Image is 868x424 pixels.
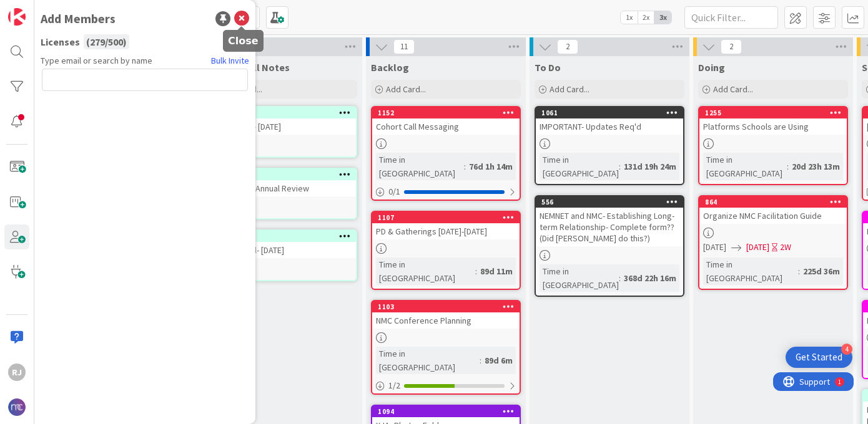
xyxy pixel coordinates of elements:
div: 1152 [372,107,520,118]
span: : [480,354,481,367]
div: 1120[DATE]- 2nd Annual Review [209,169,356,196]
div: 1097 [209,231,356,242]
div: 1255 [699,107,847,118]
div: 1061 [536,107,683,118]
a: 556NEMNET and NMC- Establishing Long-term Relationship- Complete form?? (Did [PERSON_NAME] do thi... [535,195,684,297]
div: 1061IMPORTANT- Updates Req'd [536,107,683,135]
div: Time in [GEOGRAPHIC_DATA] [703,258,798,285]
span: [DATE] [703,241,726,254]
span: 3x [654,11,671,24]
div: Time in [GEOGRAPHIC_DATA] [540,264,619,292]
div: 1/2 [372,378,520,393]
img: avatar [8,398,26,416]
a: 1103NMC Conference PlanningTime in [GEOGRAPHIC_DATA]:89d 6m1/2 [371,300,521,395]
div: 1120 [214,170,356,179]
div: 1097 [214,232,356,241]
div: 1260 [209,107,356,118]
div: 1255Platforms Schools are Using [699,107,847,135]
div: ( 279 / 500 ) [84,34,129,49]
div: 1094 [372,406,520,417]
div: 225d 36m [800,264,843,278]
span: : [475,264,477,278]
h5: Close [228,35,259,47]
div: NMC Conference Planning [372,312,520,329]
div: RJ [8,364,26,381]
span: Doing [698,61,725,74]
div: 1103 [378,302,520,311]
div: 864 [705,198,847,206]
div: 0/1 [372,184,520,200]
div: 1120 [209,169,356,180]
a: 864Organize NMC Facilitation Guide[DATE][DATE]2WTime in [GEOGRAPHIC_DATA]:225d 36m [698,195,848,290]
div: 1107 [372,212,520,223]
a: Bulk Invite [211,54,249,67]
div: 1097GSP Council- [DATE] [209,231,356,258]
a: 1152Cohort Call MessagingTime in [GEOGRAPHIC_DATA]:76d 1h 14m0/1 [371,106,521,201]
div: 4 [841,344,852,355]
span: : [464,160,466,173]
a: 1255Platforms Schools are UsingTime in [GEOGRAPHIC_DATA]:20d 23h 13m [698,106,848,185]
div: NEMNET and NMC- Establishing Long-term Relationship- Complete form?? (Did [PERSON_NAME] do this?) [536,208,683,246]
div: Organize NMC Facilitation Guide [699,208,847,224]
span: : [619,160,621,173]
span: Add Card... [386,84,426,95]
div: [DATE]- 2nd Annual Review [209,180,356,196]
div: 131d 19h 24m [621,160,679,173]
a: 1120[DATE]- 2nd Annual Review [207,168,357,219]
div: 864 [699,196,847,208]
div: 1255 [705,108,847,117]
input: Quick Filter... [684,6,778,29]
span: 11 [393,39,415,54]
span: : [787,160,789,173]
span: Add Card... [550,84,589,95]
span: Licenses [41,34,80,49]
div: Add Members [41,9,116,28]
span: Add Card... [713,84,753,95]
div: 89d 6m [481,354,516,367]
div: IMPORTANT- Updates Req'd [536,118,683,135]
span: 0 / 1 [388,185,400,198]
div: GSP Council- [DATE] [209,242,356,258]
div: 368d 22h 16m [621,271,679,285]
div: 1103 [372,301,520,312]
a: 1097GSP Council- [DATE] [207,229,357,281]
span: 2 [721,39,742,54]
div: 1260Presidents- [DATE] [209,107,356,135]
div: 20d 23h 13m [789,160,843,173]
div: 1107PD & Gatherings [DATE]-[DATE] [372,212,520,239]
span: Support [26,2,57,17]
div: Time in [GEOGRAPHIC_DATA] [376,258,475,285]
span: Type email or search by name [41,54,152,67]
a: 1260Presidents- [DATE] [207,106,357,158]
div: 1152Cohort Call Messaging [372,107,520,135]
div: 556NEMNET and NMC- Establishing Long-term Relationship- Complete form?? (Did [PERSON_NAME] do this?) [536,196,683,246]
span: [DATE] [746,241,769,254]
div: Time in [GEOGRAPHIC_DATA] [376,153,464,180]
span: To Do [535,61,561,74]
div: Time in [GEOGRAPHIC_DATA] [540,153,619,180]
div: PD & Gatherings [DATE]-[DATE] [372,223,520,239]
div: 556 [536,196,683,208]
span: : [798,264,800,278]
div: Time in [GEOGRAPHIC_DATA] [376,347,480,374]
div: Cohort Call Messaging [372,118,520,135]
div: 76d 1h 14m [466,160,516,173]
div: 556 [541,198,683,206]
div: 1260 [214,108,356,117]
span: Backlog [371,61,409,74]
div: 1152 [378,108,520,117]
div: 1061 [541,108,683,117]
span: 2 [557,39,578,54]
div: 864Organize NMC Facilitation Guide [699,196,847,224]
div: 1 [65,5,68,15]
span: 1x [621,11,638,24]
div: 1103NMC Conference Planning [372,301,520,329]
div: Presidents- [DATE] [209,118,356,135]
a: 1107PD & Gatherings [DATE]-[DATE]Time in [GEOGRAPHIC_DATA]:89d 11m [371,211,521,290]
div: Time in [GEOGRAPHIC_DATA] [703,153,787,180]
div: Get Started [796,351,842,364]
div: Open Get Started checklist, remaining modules: 4 [786,347,852,368]
img: Visit kanbanzone.com [8,8,26,26]
span: 2x [638,11,654,24]
div: 89d 11m [477,264,516,278]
